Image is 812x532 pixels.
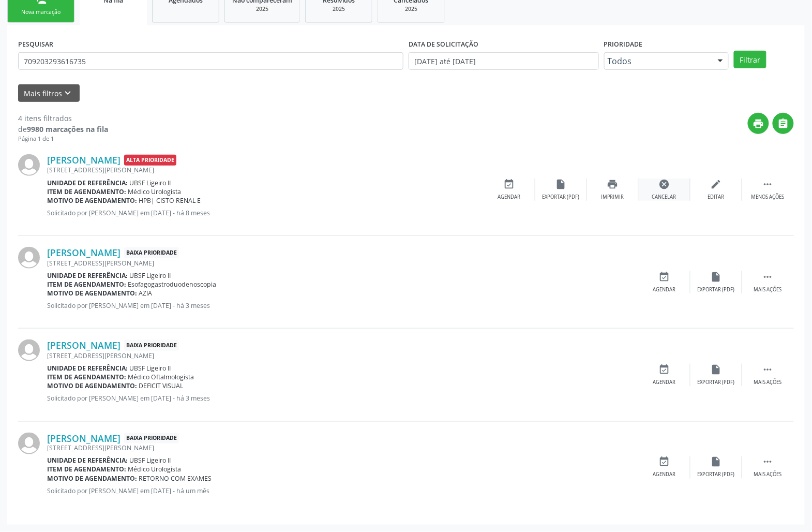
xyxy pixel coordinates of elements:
img: img [18,433,40,454]
span: Baixa Prioridade [124,247,179,258]
i: insert_drive_file [711,456,722,468]
a: [PERSON_NAME] [47,339,121,351]
p: Solicitado por [PERSON_NAME] em [DATE] - há 3 meses [47,301,639,310]
button: Filtrar [734,51,766,68]
b: Item de agendamento: [47,373,126,381]
div: Exportar (PDF) [698,379,735,386]
div: Agendar [653,379,676,386]
b: Item de agendamento: [47,187,126,196]
div: Agendar [498,194,521,201]
div: Nova marcação [15,8,67,16]
i: event_available [659,271,670,283]
i:  [762,364,774,375]
b: Unidade de referência: [47,364,128,373]
i: event_available [504,179,515,190]
p: Solicitado por [PERSON_NAME] em [DATE] - há um mês [47,487,639,496]
i: edit [711,179,722,190]
i: event_available [659,364,670,375]
div: Cancelar [652,194,676,201]
button: Mais filtroskeyboard_arrow_down [18,84,80,102]
div: Editar [708,194,725,201]
input: Selecione um intervalo [409,52,599,70]
b: Motivo de agendamento: [47,475,137,483]
i: insert_drive_file [555,179,567,190]
span: RETORNO COM EXAMES [139,475,212,483]
i: print [753,118,764,129]
i: event_available [659,456,670,468]
i: insert_drive_file [711,271,722,283]
label: PESQUISAR [18,36,53,52]
i: insert_drive_file [711,364,722,375]
img: img [18,339,40,361]
div: 4 itens filtrados [18,113,108,124]
i: print [607,179,619,190]
div: de [18,124,108,135]
b: Motivo de agendamento: [47,196,137,205]
i: keyboard_arrow_down [63,87,74,99]
div: Agendar [653,286,676,293]
p: Solicitado por [PERSON_NAME] em [DATE] - há 3 meses [47,394,639,403]
span: UBSF Ligeiro II [130,364,171,373]
div: [STREET_ADDRESS][PERSON_NAME] [47,259,639,268]
b: Item de agendamento: [47,465,126,474]
i:  [762,271,774,283]
div: 2025 [385,5,437,13]
div: Mais ações [754,379,782,386]
div: Exportar (PDF) [698,286,735,293]
div: [STREET_ADDRESS][PERSON_NAME] [47,166,484,174]
div: Página 1 de 1 [18,135,108,143]
b: Motivo de agendamento: [47,381,137,390]
span: Baixa Prioridade [124,340,179,351]
div: Exportar (PDF) [543,194,580,201]
label: DATA DE SOLICITAÇÃO [409,36,478,52]
span: UBSF Ligeiro II [130,456,171,465]
span: AZIA [139,289,153,298]
div: Menos ações [751,194,785,201]
b: Item de agendamento: [47,280,126,289]
input: Nome, CNS [18,52,403,70]
b: Unidade de referência: [47,179,128,187]
span: HPB| CISTO RENAL E [139,196,201,205]
i:  [762,179,774,190]
span: UBSF Ligeiro II [130,179,171,187]
div: Exportar (PDF) [698,471,735,479]
b: Motivo de agendamento: [47,289,137,298]
span: DEFICIT VISUAL [139,381,184,390]
div: Mais ações [754,286,782,293]
button:  [773,113,794,134]
div: 2025 [232,5,292,13]
p: Solicitado por [PERSON_NAME] em [DATE] - há 8 meses [47,209,484,217]
span: Alta Prioridade [124,155,176,166]
a: [PERSON_NAME] [47,154,121,166]
span: UBSF Ligeiro II [130,271,171,280]
span: Todos [608,56,708,66]
span: Médico Urologista [128,187,182,196]
button: print [748,113,769,134]
span: Médico Urologista [128,465,182,474]
span: Esofagogastroduodenoscopia [128,280,217,289]
div: [STREET_ADDRESS][PERSON_NAME] [47,444,639,453]
div: Imprimir [601,194,624,201]
img: img [18,247,40,269]
i: cancel [659,179,670,190]
i:  [762,456,774,468]
div: Agendar [653,471,676,479]
a: [PERSON_NAME] [47,433,121,444]
div: [STREET_ADDRESS][PERSON_NAME] [47,351,639,360]
b: Unidade de referência: [47,271,128,280]
div: Mais ações [754,471,782,479]
img: img [18,154,40,176]
div: 2025 [313,5,365,13]
span: Baixa Prioridade [124,433,179,444]
i:  [778,118,789,129]
a: [PERSON_NAME] [47,247,121,258]
strong: 9980 marcações na fila [27,124,108,134]
b: Unidade de referência: [47,456,128,465]
span: Médico Oftalmologista [128,373,194,381]
label: Prioridade [604,36,643,52]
